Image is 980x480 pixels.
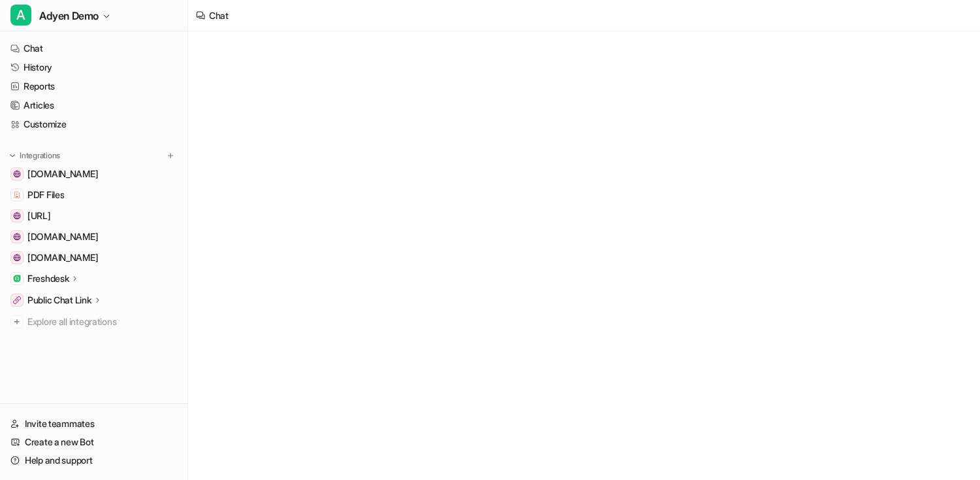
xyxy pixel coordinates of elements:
[13,212,21,220] img: dashboard.eesel.ai
[5,451,182,470] a: Help and support
[5,115,182,133] a: Customize
[5,58,182,77] a: History
[27,167,98,180] span: [DOMAIN_NAME]
[5,249,182,267] a: www.newmarketholidays.co.uk[DOMAIN_NAME]
[27,294,91,307] p: Public Chat Link
[5,228,182,246] a: example.com[DOMAIN_NAME]
[209,9,229,22] div: Chat
[27,209,51,222] span: [URL]
[27,230,98,243] span: [DOMAIN_NAME]
[5,39,182,58] a: Chat
[27,251,98,264] span: [DOMAIN_NAME]
[39,7,99,25] span: Adyen Demo
[5,96,182,114] a: Articles
[13,254,21,262] img: www.newmarketholidays.co.uk
[13,233,21,241] img: example.com
[5,149,64,162] button: Integrations
[13,191,21,199] img: PDF Files
[5,165,182,183] a: help.adyen.com[DOMAIN_NAME]
[27,188,64,201] span: PDF Files
[5,313,182,331] a: Explore all integrations
[166,151,175,160] img: menu_add.svg
[27,311,177,332] span: Explore all integrations
[5,415,182,433] a: Invite teammates
[8,151,17,160] img: expand menu
[5,207,182,225] a: dashboard.eesel.ai[URL]
[10,5,31,26] span: A
[10,315,24,328] img: explore all integrations
[13,275,21,283] img: Freshdesk
[5,77,182,95] a: Reports
[20,150,60,161] p: Integrations
[13,296,21,304] img: Public Chat Link
[13,170,21,178] img: help.adyen.com
[5,186,182,204] a: PDF FilesPDF Files
[5,433,182,451] a: Create a new Bot
[27,272,69,285] p: Freshdesk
